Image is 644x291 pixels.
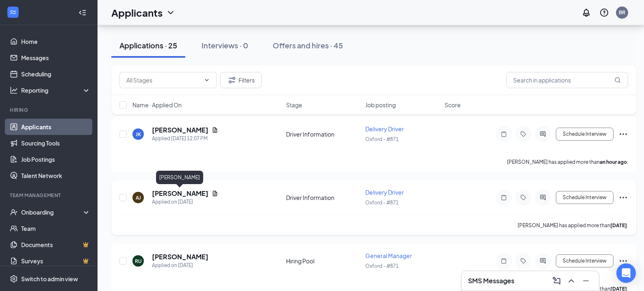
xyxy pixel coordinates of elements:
[21,167,91,184] a: Talent Network
[78,9,87,17] svg: Collapse
[365,252,412,259] span: General Manager
[518,258,528,264] svg: Tag
[10,106,89,113] div: Hiring
[556,191,614,204] button: Schedule Interview
[581,276,591,286] svg: Minimize
[518,222,628,229] p: [PERSON_NAME] has applied more than .
[286,257,360,265] div: Hiring Pool
[619,9,625,16] div: BR
[538,194,548,201] svg: ActiveChat
[468,276,514,285] h3: SMS Messages
[21,135,91,151] a: Sourcing Tools
[10,208,18,216] svg: UserCheck
[21,220,91,237] a: Team
[9,8,17,16] svg: WorkstreamLogo
[286,101,302,109] span: Stage
[365,263,399,269] span: Oxford - #871
[21,86,91,94] div: Reporting
[21,33,91,50] a: Home
[556,128,614,141] button: Schedule Interview
[21,119,91,135] a: Applicants
[506,72,628,88] input: Search in applications
[616,263,636,283] div: Open Intercom Messenger
[135,258,142,265] div: RU
[21,208,84,216] div: Onboarding
[21,237,91,253] a: DocumentsCrown
[227,75,237,85] svg: Filter
[579,274,592,287] button: Minimize
[618,193,628,202] svg: Ellipses
[220,72,262,88] button: Filter Filters
[152,126,208,135] h5: [PERSON_NAME]
[507,159,628,165] p: [PERSON_NAME] has applied more than .
[518,131,528,137] svg: Tag
[552,276,562,286] svg: ComposeMessage
[212,127,218,133] svg: Document
[365,189,404,196] span: Delivery Driver
[365,101,396,109] span: Job posting
[10,275,18,283] svg: Settings
[136,194,141,201] div: AJ
[10,192,89,199] div: Team Management
[581,8,591,17] svg: Notifications
[126,76,200,85] input: All Stages
[152,135,218,143] div: Applied [DATE] 12:07 PM
[152,252,208,261] h5: [PERSON_NAME]
[152,261,208,269] div: Applied on [DATE]
[204,77,210,83] svg: ChevronDown
[538,131,548,137] svg: ActiveChat
[566,276,576,286] svg: ChevronUp
[600,159,627,165] b: an hour ago
[556,254,614,267] button: Schedule Interview
[166,8,176,17] svg: ChevronDown
[202,40,248,50] div: Interviews · 0
[365,136,399,142] span: Oxford - #871
[618,129,628,139] svg: Ellipses
[499,131,509,137] svg: Note
[21,275,78,283] div: Switch to admin view
[499,194,509,201] svg: Note
[618,256,628,266] svg: Ellipses
[286,130,360,138] div: Driver Information
[445,101,461,109] span: Score
[21,66,91,82] a: Scheduling
[273,40,343,50] div: Offers and hires · 45
[499,258,509,264] svg: Note
[152,189,208,198] h5: [PERSON_NAME]
[21,50,91,66] a: Messages
[550,274,563,287] button: ComposeMessage
[365,125,404,132] span: Delivery Driver
[119,40,177,50] div: Applications · 25
[614,77,621,83] svg: MagnifyingGlass
[136,131,141,138] div: JK
[538,258,548,264] svg: ActiveChat
[212,190,218,197] svg: Document
[565,274,578,287] button: ChevronUp
[21,151,91,167] a: Job Postings
[132,101,182,109] span: Name · Applied On
[365,200,399,206] span: Oxford - #871
[599,8,609,17] svg: QuestionInfo
[152,198,218,206] div: Applied on [DATE]
[10,86,18,94] svg: Analysis
[156,171,203,184] div: [PERSON_NAME]
[111,6,163,20] h1: Applicants
[610,222,627,228] b: [DATE]
[286,193,360,202] div: Driver Information
[21,253,91,269] a: SurveysCrown
[518,194,528,201] svg: Tag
